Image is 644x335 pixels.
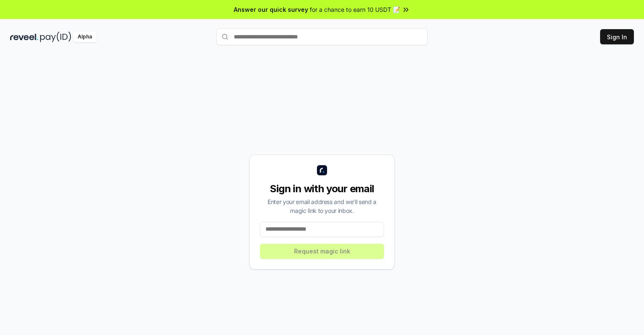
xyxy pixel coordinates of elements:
[317,165,327,175] img: logo_small
[260,182,384,196] div: Sign in with your email
[310,5,400,14] span: for a chance to earn 10 USDT 📝
[73,32,97,42] div: Alpha
[10,32,38,42] img: reveel_dark
[600,29,634,44] button: Sign In
[234,5,308,14] span: Answer our quick survey
[260,197,384,215] div: Enter your email address and we’ll send a magic link to your inbox.
[40,32,71,42] img: pay_id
